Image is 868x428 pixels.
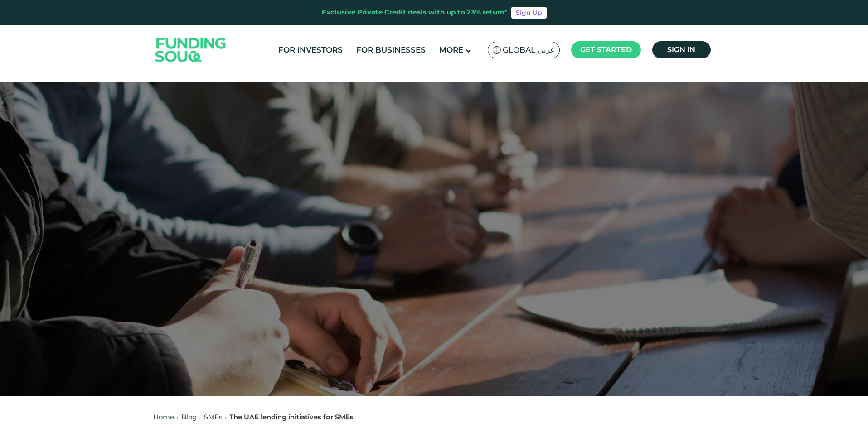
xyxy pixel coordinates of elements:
div: The UAE lending initiatives for SMEs [229,412,354,423]
a: Sign in [652,41,711,58]
a: Sign Up [511,7,547,19]
img: SA Flag [493,46,501,54]
div: Exclusive Private Credit deals with up to 23% return* [322,7,508,18]
a: For Businesses [354,43,428,58]
span: More [439,45,463,54]
a: For Investors [276,43,345,58]
a: Home [153,413,174,421]
img: Logo [146,27,235,73]
a: SMEs [204,413,222,421]
a: Blog [181,413,197,421]
span: Sign in [667,45,695,54]
span: Global عربي [503,45,555,55]
span: Get started [580,45,632,54]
